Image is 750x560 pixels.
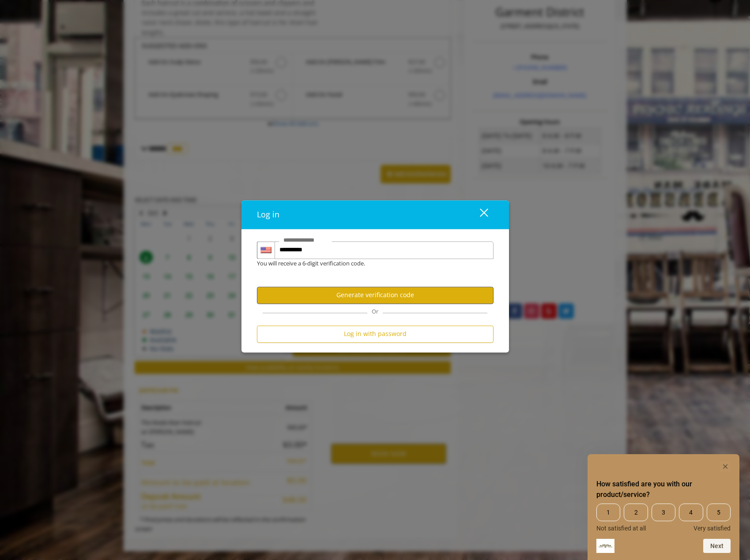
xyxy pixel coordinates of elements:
[652,504,675,521] span: 3
[596,525,646,532] span: Not satisfied at all
[250,259,487,268] div: You will receive a 6-digit verification code.
[624,504,648,521] span: 2
[596,461,731,553] div: How satisfied are you with our product/service? Select an option from 1 to 5, with 1 being Not sa...
[257,325,494,343] button: Log in with password
[464,205,494,224] button: close dialog
[703,539,731,553] button: Next question
[367,307,383,315] span: Or
[720,461,731,472] button: Hide survey
[693,525,731,532] span: Very satisfied
[707,504,731,521] span: 5
[596,479,731,500] h2: How satisfied are you with our product/service? Select an option from 1 to 5, with 1 being Not sa...
[470,208,487,221] div: close dialog
[596,504,620,521] span: 1
[596,504,731,532] div: How satisfied are you with our product/service? Select an option from 1 to 5, with 1 being Not sa...
[257,287,494,304] button: Generate verification code
[257,241,275,259] div: Country
[257,209,279,220] span: Log in
[679,504,703,521] span: 4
